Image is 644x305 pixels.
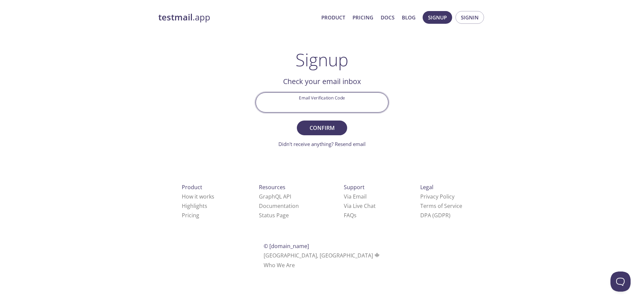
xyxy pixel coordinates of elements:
a: FAQ [344,212,357,219]
a: Highlights [182,202,207,210]
a: Docs [381,13,394,22]
strong: testmail [158,11,193,23]
h1: Signup [296,50,348,70]
iframe: Help Scout Beacon - Open [610,272,631,292]
span: Signup [428,13,447,22]
span: Product [182,183,202,191]
a: Pricing [353,13,373,22]
a: Terms of Service [420,202,462,210]
span: © [DOMAIN_NAME] [264,242,309,250]
a: Via Live Chat [344,202,376,210]
span: Resources [259,183,285,191]
a: Who We Are [264,261,295,269]
button: Confirm [297,121,347,135]
span: Support [344,183,365,191]
a: testmail.app [158,12,316,23]
a: How it works [182,193,214,200]
a: Documentation [259,202,299,210]
button: Signin [455,11,484,24]
a: DPA (GDPR) [420,212,450,219]
a: Blog [402,13,416,22]
button: Signup [423,11,452,24]
a: Didn't receive anything? Resend email [278,141,366,147]
span: [GEOGRAPHIC_DATA], [GEOGRAPHIC_DATA] [264,252,381,259]
a: Pricing [182,212,199,219]
a: Status Page [259,212,289,219]
span: Legal [420,183,433,191]
span: s [354,212,357,219]
a: Product [321,13,345,22]
a: Privacy Policy [420,193,454,200]
a: Via Email [344,193,367,200]
a: GraphQL API [259,193,291,200]
span: Signin [461,13,479,22]
span: Confirm [304,123,340,133]
h2: Check your email inbox [256,76,388,87]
